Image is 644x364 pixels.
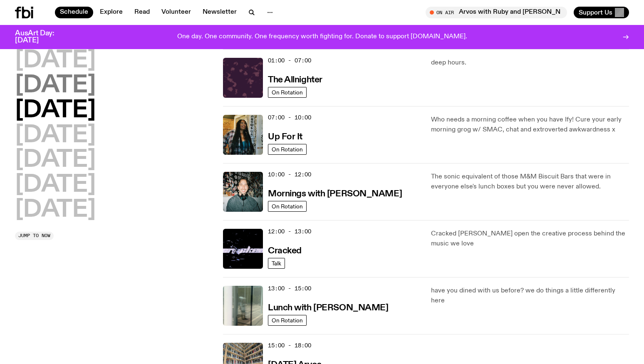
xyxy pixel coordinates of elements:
[268,74,322,84] a: The Allnighter
[268,315,307,326] a: On Rotation
[431,172,629,192] p: The sonic equivalent of those M&M Biscuit Bars that were in everyone else's lunch boxes but you w...
[129,7,155,18] a: Read
[272,146,303,152] span: On Rotation
[272,203,303,209] span: On Rotation
[431,115,629,135] p: Who needs a morning coffee when you have Ify! Cure your early morning grog w/ SMAC, chat and extr...
[272,317,303,323] span: On Rotation
[574,7,629,18] button: Support Us
[268,342,311,349] span: 15:00 - 18:00
[268,190,402,198] h3: Mornings with [PERSON_NAME]
[223,229,263,269] img: Logo for Podcast Cracked. Black background, with white writing, with glass smashing graphics
[15,74,96,97] button: [DATE]
[18,233,50,238] span: Jump to now
[268,144,307,155] a: On Rotation
[268,247,302,255] h3: Cracked
[268,57,311,64] span: 01:00 - 07:00
[15,198,96,222] button: [DATE]
[15,49,96,72] button: [DATE]
[15,173,96,197] button: [DATE]
[223,115,263,155] img: Ify - a Brown Skin girl with black braided twists, looking up to the side with her tongue stickin...
[15,99,96,122] button: [DATE]
[426,7,567,18] button: On AirArvos with Ruby and [PERSON_NAME]
[268,228,311,235] span: 12:00 - 13:00
[579,9,612,16] span: Support Us
[268,285,311,292] span: 13:00 - 15:00
[431,58,629,68] p: deep hours.
[268,87,307,98] a: On Rotation
[177,33,467,41] p: One day. One community. One frequency worth fighting for. Donate to support [DOMAIN_NAME].
[431,229,629,249] p: Cracked [PERSON_NAME] open the creative process behind the music we love
[268,201,307,212] a: On Rotation
[15,30,68,44] h3: AusArt Day: [DATE]
[431,286,629,306] p: have you dined with us before? we do things a little differently here
[15,232,54,240] button: Jump to now
[55,7,93,18] a: Schedule
[198,7,242,18] a: Newsletter
[15,124,96,147] button: [DATE]
[268,245,302,255] a: Cracked
[15,149,96,172] button: [DATE]
[272,260,281,266] span: Talk
[95,7,128,18] a: Explore
[268,302,388,312] a: Lunch with [PERSON_NAME]
[223,172,263,212] img: Radio presenter Ben Hansen sits in front of a wall of photos and an fbi radio sign. Film photo. B...
[268,188,402,198] a: Mornings with [PERSON_NAME]
[268,114,311,121] span: 07:00 - 10:00
[268,76,322,84] h3: The Allnighter
[268,133,302,141] h3: Up For It
[268,171,311,178] span: 10:00 - 12:00
[272,89,303,95] span: On Rotation
[268,131,302,141] a: Up For It
[268,258,285,269] a: Talk
[156,7,196,18] a: Volunteer
[268,304,388,312] h3: Lunch with [PERSON_NAME]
